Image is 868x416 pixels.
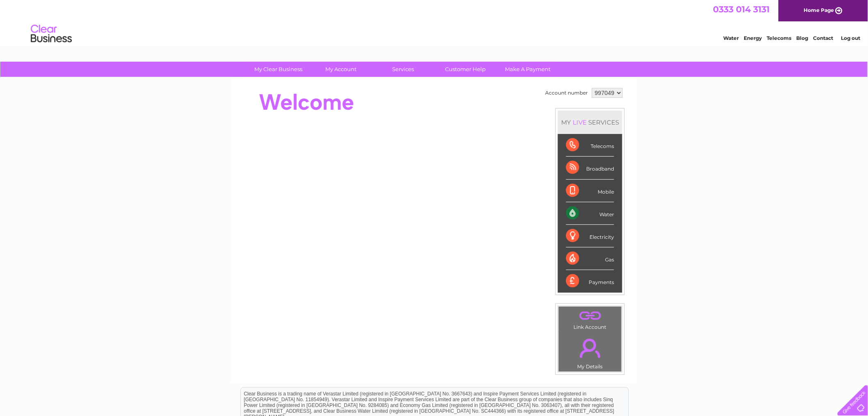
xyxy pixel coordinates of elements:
td: My Details [558,332,622,372]
div: Telecoms [566,134,614,157]
div: MY SERVICES [558,111,622,134]
a: . [561,334,619,363]
a: . [561,309,619,323]
a: My Clear Business [245,62,313,77]
a: Telecoms [767,35,792,41]
div: Water [566,202,614,225]
a: Services [370,62,437,77]
a: My Account [307,62,375,77]
img: logo.png [30,21,72,46]
td: Link Account [558,306,622,332]
div: Clear Business is a trading name of Verastar Limited (registered in [GEOGRAPHIC_DATA] No. 3667643... [241,5,628,40]
div: Electricity [566,225,614,247]
div: Mobile [566,180,614,202]
div: Gas [566,247,614,270]
a: Make A Payment [494,62,562,77]
a: Water [724,35,739,41]
td: Account number [543,86,590,100]
a: Contact [813,35,834,41]
div: LIVE [571,118,588,126]
a: 0333 014 3131 [713,4,770,14]
a: Customer Help [432,62,500,77]
a: Log out [841,35,860,41]
a: Energy [744,35,762,41]
div: Broadband [566,157,614,179]
a: Blog [797,35,809,41]
div: Payments [566,270,614,292]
